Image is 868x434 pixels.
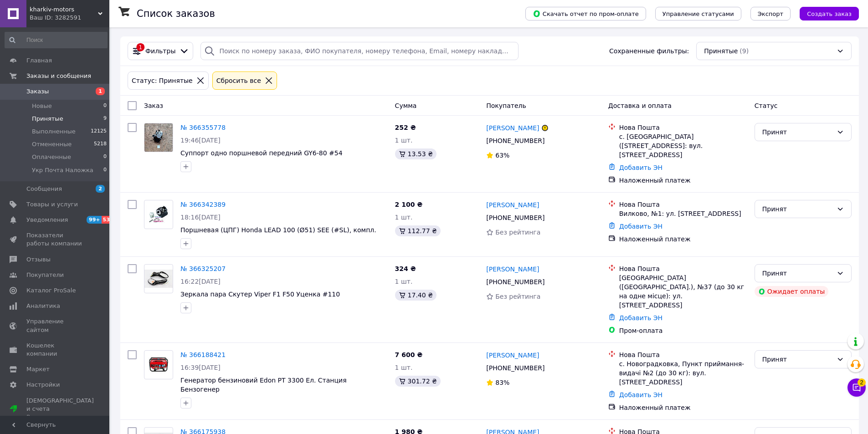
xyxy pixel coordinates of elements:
span: Главная [26,56,52,65]
a: Добавить ЭН [619,314,663,322]
span: Отзывы [26,255,51,264]
div: Наложенный платеж [619,235,747,244]
div: Нова Пошта [619,350,747,359]
input: Поиск по номеру заказа, ФИО покупателя, номеру телефона, Email, номеру накладной [200,42,518,60]
span: 16:39[DATE] [180,364,221,371]
span: 19:46[DATE] [180,137,221,144]
div: [PHONE_NUMBER] [484,211,546,224]
span: Выполненные [32,128,76,136]
span: Товары и услуги [26,200,78,209]
span: 83% [495,379,509,386]
span: Фильтры [145,46,175,56]
div: [PHONE_NUMBER] [484,134,546,147]
span: Настройки [26,381,60,389]
span: Создать заказ [807,10,852,17]
div: с. [GEOGRAPHIC_DATA] ([STREET_ADDRESS]: вул. [STREET_ADDRESS] [619,132,747,159]
a: Фото товару [144,200,173,229]
div: Статус: Принятые [130,76,195,86]
span: Отмененные [32,140,72,148]
span: Каталог ProSale [26,286,76,295]
span: Управление сайтом [26,317,84,334]
span: 9 [103,115,107,123]
button: Создать заказ [800,7,859,20]
a: [PERSON_NAME] [486,200,539,209]
span: 2 [858,377,866,385]
span: Доставка и оплата [608,102,672,109]
a: Генератор бензиновий Edon PT 3300 Ел. Станция Бензогенер [180,377,347,393]
span: 252 ₴ [395,124,416,131]
div: Принят [762,354,833,364]
div: [PHONE_NUMBER] [484,362,546,374]
span: kharkiv-motors [30,5,98,14]
span: Сообщения [26,185,62,193]
span: 1 шт. [395,364,413,371]
span: Уведомления [26,216,68,224]
button: Чат с покупателем2 [847,378,866,397]
div: Ожидает оплаты [755,286,829,297]
span: Заказ [144,102,163,109]
span: Без рейтинга [495,229,540,236]
span: Заказы [26,87,49,96]
div: 17.40 ₴ [395,290,437,301]
h1: Список заказов [137,8,215,19]
img: Фото товару [144,123,173,152]
div: Пром-оплата [619,326,747,335]
a: № 366188421 [180,351,226,358]
img: Фото товару [144,205,173,224]
div: Наложенный платеж [619,403,747,412]
a: Добавить ЭН [619,164,663,171]
span: Сумма [395,102,417,109]
img: Фото товару [144,270,173,288]
span: 1 [96,87,105,95]
span: 1 шт. [395,214,413,221]
a: Добавить ЭН [619,391,663,398]
div: Нова Пошта [619,200,747,209]
a: Фото товару [144,264,173,293]
span: Поршневая (ЦПГ) Honda LEAD 100 (Ø51) SEE (#SL), компл. [180,226,376,234]
span: 2 100 ₴ [395,201,423,208]
span: 12125 [91,128,107,136]
span: 0 [103,153,107,161]
span: [DEMOGRAPHIC_DATA] и счета [26,397,94,422]
span: 63% [495,152,509,159]
a: № 366325207 [180,265,226,272]
div: Сбросить все [215,76,263,86]
span: 99+ [87,216,102,224]
span: 1 шт. [395,278,413,285]
a: Зеркала пара Скутер Viper F1 F50 Уценка #110 [180,291,340,298]
span: Принятые [704,46,738,56]
button: Экспорт [750,7,791,20]
div: Ваш ID: 3282591 [30,14,109,22]
span: Заказы и сообщения [26,72,91,80]
span: 2 [96,185,105,193]
a: Фото товару [144,350,173,379]
div: Принят [762,268,833,278]
span: Статус [755,102,778,109]
span: 0 [103,166,107,174]
a: Суппорт одно поршневой передний GY6-80 #54 [180,149,343,157]
span: Покупатель [486,102,526,109]
a: Фото товару [144,123,173,152]
span: 0 [103,102,107,110]
span: 18:16[DATE] [180,214,221,221]
span: Показатели работы компании [26,231,84,248]
span: 16:22[DATE] [180,278,221,285]
span: 1 шт. [395,137,413,144]
div: Нова Пошта [619,264,747,273]
span: Маркет [26,365,50,373]
button: Скачать отчет по пром-оплате [525,7,646,20]
div: 13.53 ₴ [395,148,437,159]
span: Управление статусами [663,10,734,17]
span: Покупатели [26,271,64,279]
a: [PERSON_NAME] [486,265,539,274]
span: 5218 [94,140,107,148]
span: Новые [32,102,52,110]
a: [PERSON_NAME] [486,351,539,360]
div: [PHONE_NUMBER] [484,276,546,288]
span: Без рейтинга [495,293,540,300]
img: Фото товару [148,351,169,379]
span: 7 600 ₴ [395,351,423,358]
